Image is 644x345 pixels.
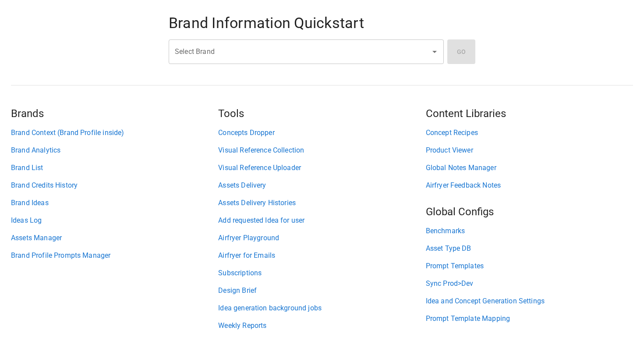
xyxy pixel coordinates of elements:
a: Weekly Reports [218,320,425,331]
a: Asset Type DB [426,243,633,254]
a: Brand Credits History [11,180,218,191]
a: Concepts Dropper [218,128,425,138]
a: Idea and Concept Generation Settings [426,296,633,306]
a: Prompt Template Mapping [426,313,633,324]
a: Concept Recipes [426,128,633,138]
a: Visual Reference Collection [218,145,425,156]
button: Open [428,46,441,58]
a: Product Viewer [426,145,633,156]
a: Add requested Idea for user [218,215,425,226]
a: Subscriptions [218,268,425,278]
h5: Content Libraries [426,107,633,121]
a: Brand Analytics [11,145,218,156]
a: Brand Profile Prompts Manager [11,250,218,261]
a: Assets Manager [11,233,218,243]
a: Airfryer for Emails [218,250,425,261]
a: Idea generation background jobs [218,303,425,313]
a: Benchmarks [426,226,633,236]
a: Sync Prod>Dev [426,278,633,289]
a: Visual Reference Uploader [218,163,425,173]
a: Assets Delivery Histories [218,198,425,208]
h4: Brand Information Quickstart [169,14,475,32]
a: Brand Context (Brand Profile inside) [11,128,218,138]
a: Airfryer Playground [218,233,425,243]
a: Design Brief [218,285,425,296]
h5: Global Configs [426,205,633,219]
a: Brand List [11,163,218,173]
a: Airfryer Feedback Notes [426,180,633,191]
h5: Brands [11,107,218,121]
h5: Tools [218,107,425,121]
a: Ideas Log [11,215,218,226]
a: Assets Delivery [218,180,425,191]
a: Global Notes Manager [426,163,633,173]
a: Prompt Templates [426,261,633,271]
a: Brand Ideas [11,198,218,208]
